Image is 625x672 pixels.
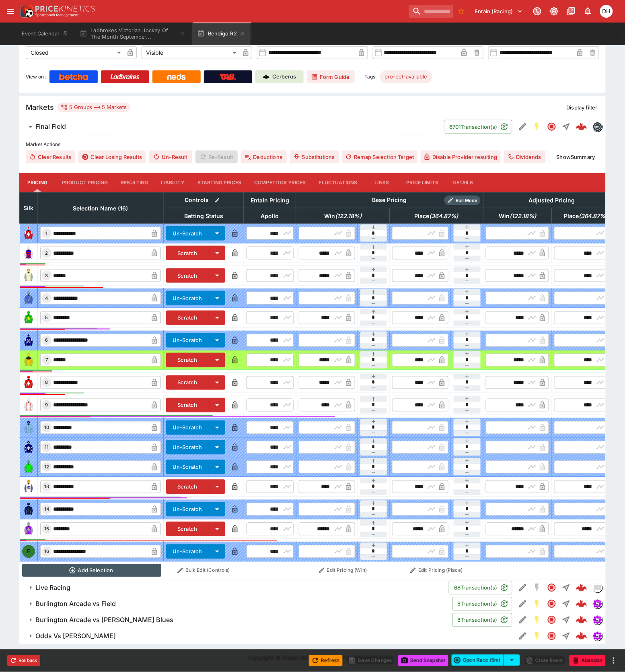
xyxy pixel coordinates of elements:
[22,354,35,367] img: runner 7
[516,613,530,627] button: Edit Detail
[59,74,88,80] img: Betcha
[164,192,244,208] th: Controls
[35,616,173,625] h6: Burlington Arcade vs [PERSON_NAME] Blues
[593,122,602,131] img: betmakers
[576,121,587,132] img: logo-cerberus--red.svg
[569,655,606,666] button: Abandon
[559,581,574,595] button: Straight
[504,655,520,666] button: select merge strategy
[545,629,559,643] button: Closed
[149,150,192,163] span: Un-Result
[335,211,362,221] em: ( 122.18 %)
[22,564,161,577] button: Add Selection
[593,615,602,625] div: simulator
[44,402,50,408] span: 9
[44,357,49,363] span: 7
[392,564,481,577] button: Edit Pricing (Place)
[559,613,574,627] button: Straight
[35,632,116,641] h6: Odds Vs [PERSON_NAME]
[44,380,50,385] span: 8
[22,503,35,516] img: runner 14
[26,70,46,83] label: View on :
[547,4,561,19] button: Toggle light/dark mode
[26,138,599,150] label: Market Actions
[574,580,590,596] a: 7eda1918-49dc-4e1e-b292-3f52796d029f
[545,120,559,134] button: Closed
[19,119,444,135] button: Final Field
[564,4,578,19] button: Documentation
[273,73,296,81] p: Cerberus
[22,421,35,434] img: runner 10
[22,247,35,260] img: runner 2
[445,173,481,192] button: Details
[516,629,530,643] button: Edit Detail
[44,273,50,278] span: 3
[452,613,512,627] button: 8Transaction(s)
[44,295,50,301] span: 4
[212,195,222,206] button: Bulk edit
[35,600,116,608] h6: Burlington Arcade vs Field
[290,150,339,163] button: Substitutions
[166,398,209,412] button: Scratch
[166,421,209,435] button: Un-Scratch
[19,628,516,644] button: Odds Vs [PERSON_NAME]
[483,192,620,208] th: Adjusted Pricing
[545,581,559,595] button: Closed
[307,70,355,83] a: Form Guide
[43,484,51,490] span: 13
[22,292,35,305] img: runner 4
[530,4,545,19] button: Connected to PK
[7,655,40,666] button: Rollback
[444,196,481,205] div: Show/hide Price Roll mode configuration.
[241,150,286,163] button: Deductions
[167,74,185,80] img: Neds
[593,632,602,641] img: simulator
[43,549,51,555] span: 16
[44,338,50,343] span: 6
[20,192,38,223] th: Silk
[22,227,35,240] img: runner 1
[547,122,557,132] svg: Closed
[559,597,574,611] button: Straight
[19,580,449,596] button: Live Racing
[244,192,296,208] th: Entain Pricing
[576,631,587,642] img: logo-cerberus--red.svg
[22,480,35,493] img: runner 13
[315,211,370,221] span: excl. Emergencies (122.18%)
[593,122,602,132] div: betmakers
[547,599,557,609] svg: Closed
[166,375,209,390] button: Scratch
[430,211,458,221] em: ( 364.87 %)
[579,211,608,221] em: ( 364.87 %)
[530,597,545,611] button: SGM Enabled
[248,173,312,192] button: Competitor Prices
[35,13,79,17] img: Sportsbook Management
[166,564,242,577] button: Bulk Edit (Controls)
[22,399,35,412] img: runner 9
[22,545,35,558] div: E
[598,2,615,20] button: Daniel Hooper
[22,334,35,347] img: runner 6
[547,583,557,593] svg: Closed
[166,246,209,260] button: Scratch
[530,120,545,134] button: SGM Enabled
[576,598,587,610] div: 1b48a4c3-540f-479c-ba3b-8133efe05987
[365,70,377,83] label: Tags:
[19,612,452,628] button: Burlington Arcade vs [PERSON_NAME] Blues
[44,231,49,236] span: 1
[516,120,530,134] button: Edit Detail
[22,376,35,389] img: runner 8
[409,5,453,18] input: search
[142,46,240,59] div: Visible
[110,74,140,80] img: Ladbrokes
[455,5,468,18] button: No Bookmarks
[452,655,504,666] button: Open Race (5m)
[19,596,452,612] button: Burlington Arcade vs Field
[78,150,146,163] button: Clear Losing Results
[56,173,114,192] button: Product Pricing
[175,211,232,221] span: Betting Status
[43,526,51,532] span: 15
[593,616,602,625] img: simulator
[43,507,51,512] span: 14
[559,629,574,643] button: Straight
